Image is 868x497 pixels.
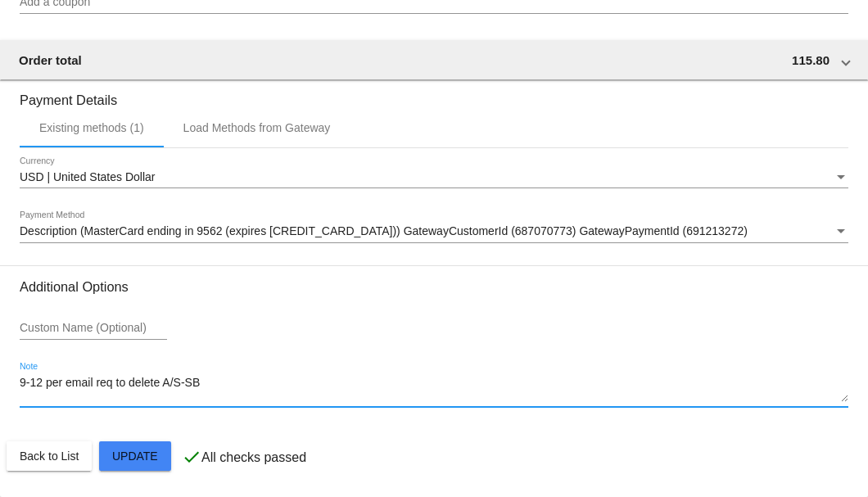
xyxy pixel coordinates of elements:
span: Update [112,450,158,463]
mat-icon: check [182,447,201,467]
span: 115.80 [792,53,830,67]
div: Load Methods from Gateway [183,121,331,134]
div: Existing methods (1) [39,121,144,134]
h3: Payment Details [20,80,848,108]
button: Back to List [7,441,92,471]
span: Description (MasterCard ending in 9562 (expires [CREDIT_CARD_DATA])) GatewayCustomerId (687070773... [20,224,748,237]
mat-select: Currency [20,171,848,184]
input: Custom Name (Optional) [20,322,167,335]
span: USD | United States Dollar [20,170,155,183]
span: Back to List [20,450,79,463]
mat-select: Payment Method [20,225,848,238]
h3: Additional Options [20,279,848,295]
button: Update [99,441,171,471]
p: All checks passed [201,450,306,465]
span: Order total [19,53,82,67]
